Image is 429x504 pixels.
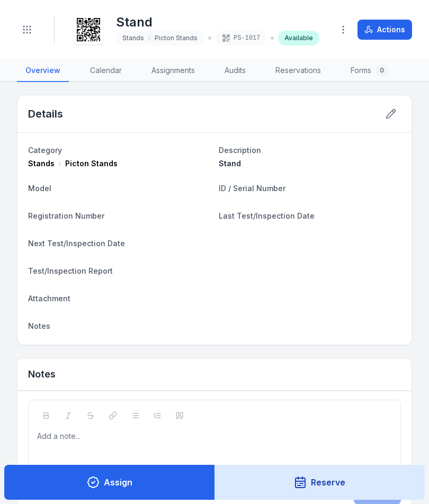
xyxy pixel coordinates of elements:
[28,211,104,220] span: Registration Number
[28,367,56,382] h3: Notes
[216,31,266,46] div: PS-1017
[4,465,215,500] button: Assign
[358,20,412,40] button: Actions
[28,294,70,303] span: Attachment
[17,60,69,82] a: Overview
[82,60,130,82] a: Calendar
[28,321,50,330] span: Notes
[116,14,319,31] h1: Stand
[28,106,63,121] h2: Details
[219,146,261,155] span: Description
[215,465,425,500] button: Reserve
[342,60,397,82] a: Forms0
[376,64,388,77] div: 0
[143,60,203,82] a: Assignments
[122,34,144,42] span: Stands
[28,239,125,248] span: Next Test/Inspection Date
[28,146,62,155] span: Category
[17,20,37,40] button: Toggle navigation
[278,31,319,46] div: Available
[28,158,55,169] span: Stands
[219,159,241,168] span: Stand
[219,184,285,193] span: ID / Serial Number
[267,60,329,82] a: Reservations
[216,60,254,82] a: Audits
[219,211,315,220] span: Last Test/Inspection Date
[28,184,51,193] span: Model
[155,34,198,42] span: Picton Stands
[28,266,113,275] span: Test/Inspection Report
[65,158,118,169] span: Picton Stands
